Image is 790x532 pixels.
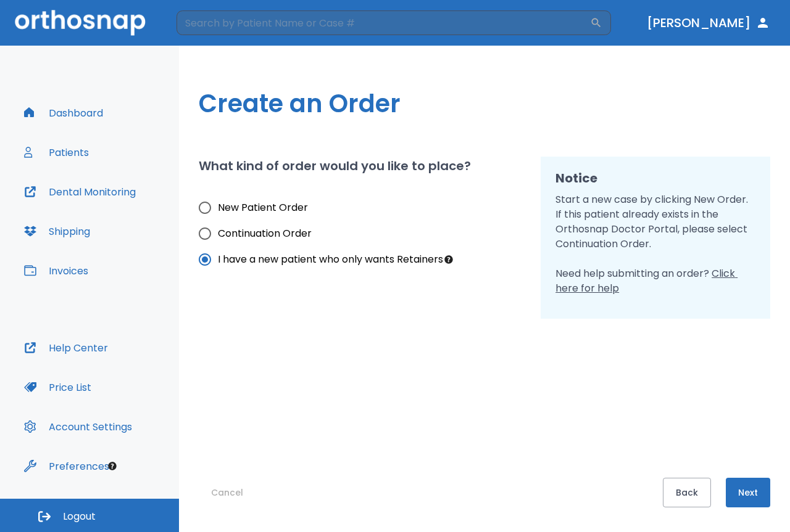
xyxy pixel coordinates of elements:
[17,333,115,362] button: Help Center
[555,266,738,295] span: Click here for help
[17,451,117,481] button: Preferences
[443,254,454,265] div: Tooltip anchor
[177,10,590,35] input: Search by Patient Name or Case #
[199,157,471,175] h2: What kind of order would you like to place?
[107,460,118,472] div: Tooltip anchor
[218,226,312,241] span: Continuation Order
[17,372,99,402] button: Price List
[17,177,143,207] button: Dental Monitoring
[63,510,96,523] span: Logout
[642,12,775,34] button: [PERSON_NAME]
[17,98,110,128] button: Dashboard
[17,412,139,441] button: Account Settings
[555,169,755,187] h2: Notice
[663,478,711,507] button: Back
[199,478,256,507] button: Cancel
[726,478,770,507] button: Next
[199,85,770,122] h1: Create an Order
[218,200,308,215] span: New Patient Order
[15,10,146,35] img: Orthosnap
[17,216,98,246] button: Shipping
[218,252,443,267] span: I have a new patient who only wants Retainers
[17,256,96,285] button: Invoices
[555,192,755,296] p: Start a new case by clicking New Order. If this patient already exists in the Orthosnap Doctor Po...
[17,137,96,167] button: Patients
